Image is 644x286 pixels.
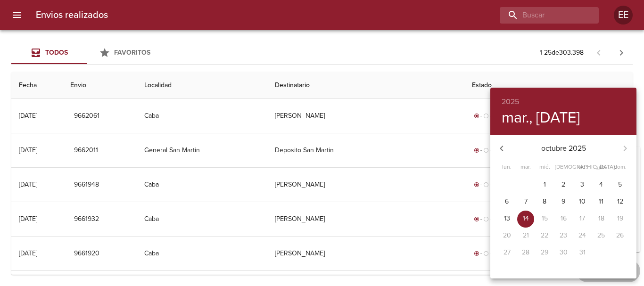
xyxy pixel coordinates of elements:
[617,197,623,206] p: 12
[574,194,591,211] button: 10
[611,177,628,194] button: 5
[555,163,572,172] span: [DEMOGRAPHIC_DATA].
[498,211,515,228] button: 13
[536,194,553,211] button: 8
[561,180,565,189] p: 2
[611,194,628,211] button: 12
[555,177,572,194] button: 2
[502,95,519,108] button: 2025
[593,177,610,194] button: 4
[618,180,622,189] p: 5
[574,177,591,194] button: 3
[580,180,584,189] p: 3
[536,163,553,172] span: mié.
[513,143,614,154] p: octubre 2025
[505,197,509,206] p: 6
[544,180,546,189] p: 1
[498,194,515,211] button: 6
[593,194,610,211] button: 11
[599,197,603,206] p: 11
[543,197,546,206] p: 8
[536,177,553,194] button: 1
[593,163,610,172] span: sáb.
[498,163,515,172] span: lun.
[504,214,510,223] p: 13
[611,163,628,172] span: dom.
[561,197,565,206] p: 9
[502,108,580,127] button: mar., [DATE]
[517,163,534,172] span: mar.
[524,197,528,206] p: 7
[599,180,603,189] p: 4
[555,194,572,211] button: 9
[574,163,591,172] span: vie.
[517,194,534,211] button: 7
[517,211,534,228] button: 14
[579,197,586,206] p: 10
[523,214,529,223] p: 14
